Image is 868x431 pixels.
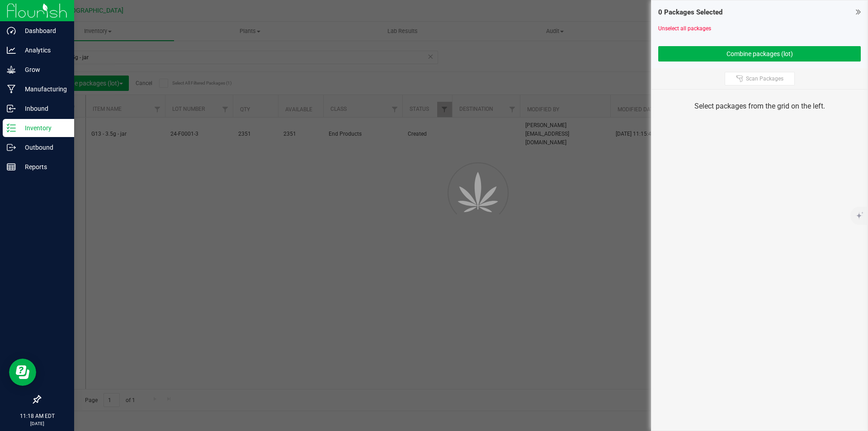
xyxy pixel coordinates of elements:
p: Analytics [16,45,70,56]
p: Manufacturing [16,84,70,95]
inline-svg: Manufacturing [7,85,16,94]
inline-svg: Inventory [7,123,16,133]
div: Select packages from the grid on the left. [663,101,856,112]
p: [DATE] [4,420,70,427]
inline-svg: Analytics [7,46,16,55]
button: Scan Packages [725,72,795,85]
inline-svg: Reports [7,162,16,171]
inline-svg: Dashboard [7,26,16,35]
p: Outbound [16,142,70,153]
a: Unselect all packages [658,25,711,32]
inline-svg: Inbound [7,104,16,113]
inline-svg: Grow [7,65,16,74]
iframe: Resource center [9,359,36,386]
p: Inbound [16,103,70,114]
p: 11:18 AM EDT [4,412,70,420]
p: Grow [16,64,70,75]
p: Reports [16,161,70,172]
span: Scan Packages [746,75,783,82]
p: Dashboard [16,25,70,36]
inline-svg: Outbound [7,143,16,152]
button: Combine packages (lot) [658,46,861,62]
p: Inventory [16,123,70,133]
